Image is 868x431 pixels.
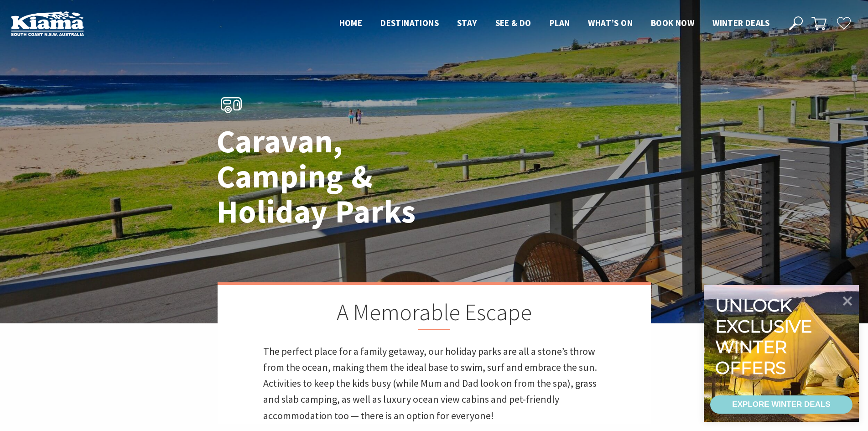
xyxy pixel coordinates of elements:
span: Plan [550,17,570,28]
div: EXPLORE WINTER DEALS [732,395,830,414]
span: Winter Deals [712,17,769,28]
p: The perfect place for a family getaway, our holiday parks are all a stone’s throw from the ocean,... [263,343,605,424]
nav: Main Menu [330,16,779,31]
span: Destinations [380,17,439,28]
a: EXPLORE WINTER DEALS [710,395,852,414]
span: Stay [457,17,477,28]
span: What’s On [588,17,633,28]
h1: Caravan, Camping & Holiday Parks [217,124,474,229]
h2: A Memorable Escape [263,299,605,330]
div: Unlock exclusive winter offers [715,295,816,378]
span: See & Do [495,17,531,28]
span: Home [339,17,363,28]
img: Kiama Logo [11,11,84,36]
span: Book now [651,17,694,28]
